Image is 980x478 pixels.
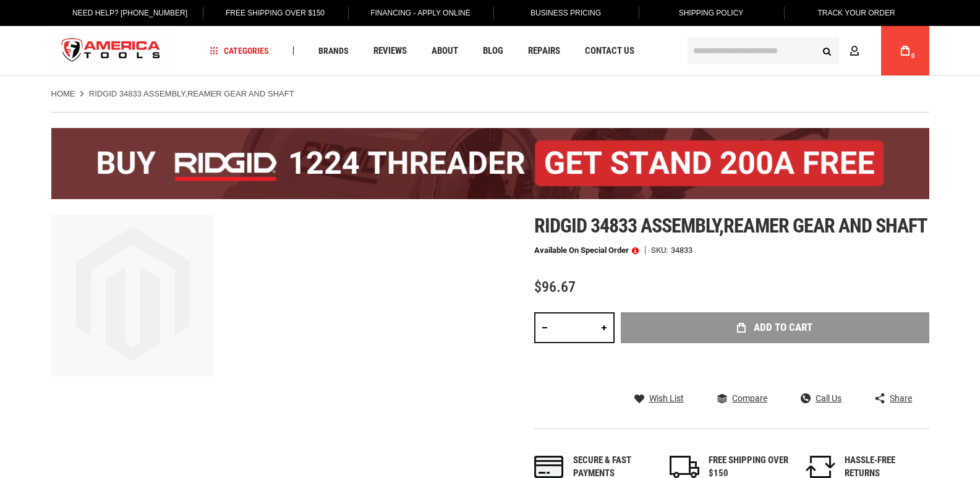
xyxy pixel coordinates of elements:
span: Compare [732,394,767,403]
span: Shipping Policy [679,9,744,17]
span: Call Us [816,394,842,403]
span: Ridgid 34833 assembly,reamer gear and shaft [534,214,927,237]
a: Home [51,88,75,100]
a: Categories [204,43,275,59]
span: 0 [911,53,915,59]
iframe: Secure express checkout frame [618,347,932,383]
button: Search [816,39,839,62]
span: Wish List [649,394,684,403]
span: Repairs [528,46,560,56]
a: Compare [717,393,767,404]
a: Call Us [801,393,842,404]
span: $96.67 [534,278,576,296]
span: Reviews [373,46,407,56]
span: Share [890,394,912,403]
strong: RIDGID 34833 ASSEMBLY,REAMER GEAR AND SHAFT [89,89,294,98]
span: Blog [483,46,503,56]
div: 34833 [671,246,692,254]
a: About [426,43,464,59]
span: Categories [210,46,269,55]
a: Brands [313,43,354,59]
img: America Tools [51,28,171,74]
span: About [432,46,458,56]
img: shipping [670,456,699,478]
img: BOGO: Buy the RIDGID® 1224 Threader (26092), get the 92467 200A Stand FREE! [51,128,929,199]
a: 0 [893,26,917,75]
p: Available on Special Order [534,246,639,255]
a: Blog [477,43,509,59]
a: Wish List [634,393,684,404]
a: Contact Us [579,43,640,59]
img: payments [534,456,564,478]
strong: SKU [651,246,671,254]
img: main product photo [51,215,213,377]
a: store logo [51,28,171,74]
span: Contact Us [585,46,634,56]
img: returns [806,456,835,478]
span: Brands [318,46,349,55]
a: Repairs [522,43,566,59]
a: Reviews [368,43,412,59]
